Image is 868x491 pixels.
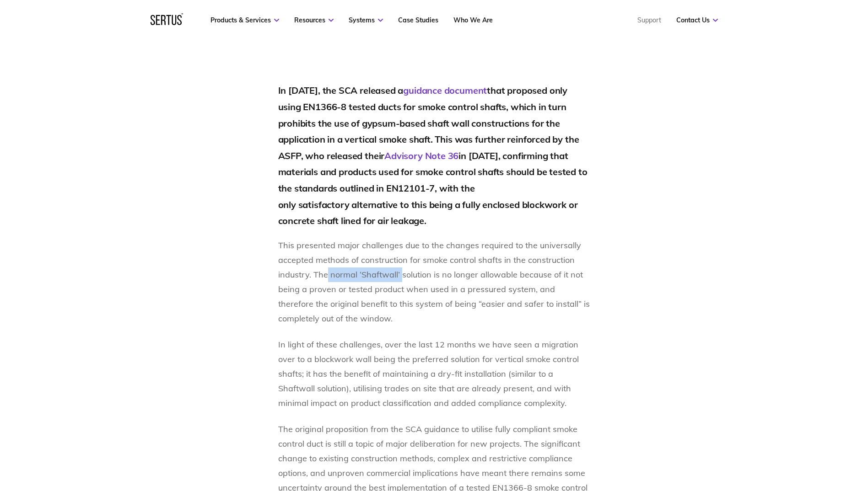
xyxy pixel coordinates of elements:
[676,16,718,24] a: Contact Us
[398,16,438,24] a: Case Studies
[294,16,334,24] a: Resources
[453,16,493,24] a: Who We Are
[278,238,590,326] p: This presented major challenges due to the changes required to the universally accepted methods o...
[403,85,487,96] a: guidance document
[384,150,458,161] a: Advisory Note 36
[349,16,383,24] a: Systems
[637,16,661,24] a: Support
[278,82,590,229] h2: In [DATE], the SCA released a that proposed only using EN1366-8 tested ducts for smoke control sh...
[210,16,279,24] a: Products & Services
[278,337,590,411] p: In light of these challenges, over the last 12 months we have seen a migration over to a blockwor...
